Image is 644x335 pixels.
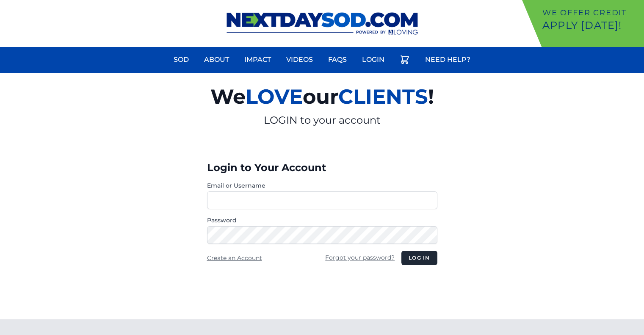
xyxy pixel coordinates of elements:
a: Impact [239,50,276,70]
p: LOGIN to your account [112,114,532,127]
a: Login [357,50,390,70]
span: LOVE [246,84,303,109]
p: We offer Credit [542,7,641,19]
a: Create an Account [207,254,262,262]
label: Email or Username [207,181,437,190]
h2: We our ! [112,80,532,114]
a: Sod [169,50,194,70]
a: Forgot your password? [325,254,395,261]
button: Log in [401,251,437,265]
h3: Login to Your Account [207,161,437,174]
a: FAQs [323,50,352,70]
label: Password [207,216,437,224]
a: About [199,50,234,70]
span: CLIENTS [338,84,428,109]
a: Videos [281,50,318,70]
p: Apply [DATE]! [542,19,641,32]
a: Need Help? [420,50,475,70]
